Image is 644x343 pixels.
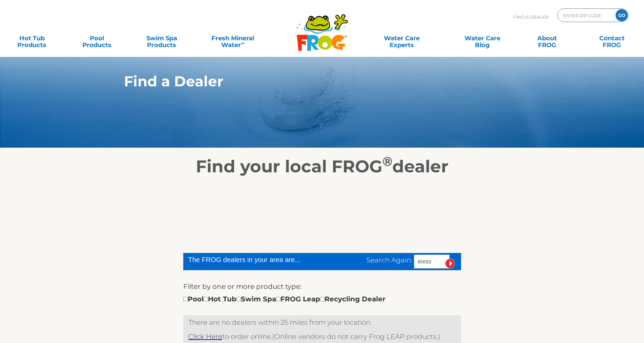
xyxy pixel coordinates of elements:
input: Submit [445,259,455,269]
div: The FROG dealers in your area are... [188,255,325,265]
a: Fresh MineralWater∞ [201,31,264,45]
a: Swim SpaProducts [137,31,187,45]
a: Water CareBlog [457,31,507,45]
a: AboutFROG [522,31,573,45]
input: Zip Code Form [563,10,608,20]
a: Click Here [188,333,222,341]
p: (Online vendors do not carry Frog LEAP products.) [188,331,456,342]
div: Pool Hot Tub Swim Spa FROG Leap Recycling Dealer [183,294,386,304]
h1: Find a Dealer [124,73,489,89]
a: ContactFROG [587,31,637,45]
p: There are no dealers within 25 miles from your location. [188,317,456,328]
h2: Find your local FROG dealer [114,156,531,177]
input: GO [616,9,628,21]
sup: ∞ [241,40,244,46]
p: Find A Dealer [513,8,548,25]
sup: ® [382,154,392,169]
label: Filter by one or more product type: [183,281,302,292]
a: Water CareExperts [361,31,443,45]
a: PoolProducts [71,31,122,45]
span: to order online. [188,333,272,341]
a: Hot TubProducts [7,31,57,45]
span: Search Again: [367,256,412,264]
